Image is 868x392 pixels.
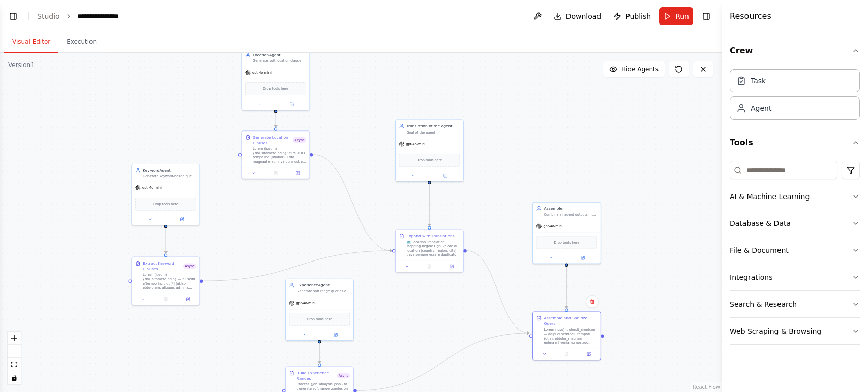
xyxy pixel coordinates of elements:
button: zoom in [8,332,21,345]
button: Open in side panel [579,351,598,357]
div: Version 1 [8,61,35,69]
div: LocationAgent [253,52,306,58]
a: React Flow attribution [693,384,720,390]
div: Assemble and Sanitize Query [544,315,597,326]
div: Combine all agent outputs into a single Elasticsearch query and perform sanitization. Create {\"q... [544,212,597,217]
g: Edge from ff194768-0a25-46e3-9131-fee763ee62d9 to 7120b82a-b982-4ad4-b627-24930baabee2 [564,267,570,309]
button: Open in side panel [320,331,351,338]
span: gpt-4o-mini [142,186,162,190]
div: AssemblerCombine all agent outputs into a single Elasticsearch query and perform sanitization. Cr... [532,202,601,264]
div: Goal of the agent [407,130,460,135]
button: No output available [264,170,287,176]
div: Assembler [544,206,597,211]
div: Extract Keyword ClausesAsyncLorem (ipsum) {dol_sitametc_adip} — eli sedd e’tempo incididu[*] (utl... [131,257,200,306]
button: Open in side panel [178,296,197,303]
button: Open in side panel [442,263,461,270]
button: Publish [609,7,655,25]
g: Edge from 255ab178-4c9e-4733-8219-45130e2608aa to c2234fa9-a062-4ac8-8157-ebeaed276bd0 [273,113,279,127]
div: Integrations [730,272,772,282]
button: fit view [8,358,21,371]
div: Task [751,76,766,86]
button: Hide right sidebar [699,9,713,23]
div: Assemble and Sanitize QueryLorem (ipsu): dolorsit_ametcon — adipi el seddoeiu tempori (utla). etd... [532,312,601,361]
div: LocationAgentGenerate soft location clauses with toponomastic enrichment. For countries, normaliz... [241,48,310,110]
div: KeywordAgentGenerate keyword-based query clauses for all relevant terms from job analysis. For ea... [131,164,200,225]
button: Search & Research [730,291,860,317]
div: Generate soft range queries on total_experience_duration_months field from job experience require... [297,289,350,293]
div: Tools [730,157,860,353]
button: Open in side panel [276,101,307,108]
button: Tools [730,128,860,157]
span: Drop tools here [416,157,442,163]
span: Drop tools here [307,316,332,322]
span: Hide Agents [621,65,659,73]
div: Lorem (ipsum) {dol_sitametc_adip}: elits DOEI tempo inc (utlabor). Etdo magnaal e admi ve quisnos... [253,146,306,164]
g: Edge from 1990843f-6d50-4943-82ea-e4d2a732b52e to dd38fd6c-3124-4921-a48b-20c4aeb585bf [427,184,432,226]
div: Database & Data [730,218,791,228]
div: ExperienceAgentGenerate soft range queries on total_experience_duration_months field from job exp... [285,279,354,341]
span: Drop tools here [153,201,178,207]
div: Extract Keyword Clauses [143,260,183,272]
div: Translation of the agent [407,123,460,129]
span: Async [183,264,196,269]
div: AI & Machine Learning [730,191,810,202]
g: Edge from 5c262d6a-2298-452a-85be-eaa1dc23c53e to f61e6336-5d82-4a40-a941-42a8c3dd607f [317,343,322,364]
span: Run [675,11,689,21]
button: File & Document [730,237,860,264]
span: Async [293,137,306,143]
button: Open in side panel [567,254,598,261]
button: No output available [154,296,177,303]
span: Publish [625,11,651,21]
div: Generate Location ClausesAsyncLorem (ipsum) {dol_sitametc_adip}: elits DOEI tempo inc (utlabor). ... [241,130,310,179]
div: Generate soft location clauses with toponomastic enrichment. For countries, normalize [GEOGRAPHIC... [253,59,306,63]
div: Build Experience Ranges [297,370,337,381]
div: Lorem (ipsu): dolorsit_ametcon — adipi el seddoeiu tempori (utla). etdolor_magnaal — enima mi ven... [544,328,597,345]
button: AI & Machine Learning [730,183,860,210]
button: No output available [418,263,441,270]
button: Open in side panel [166,216,197,223]
button: Database & Data [730,210,860,237]
div: Web Scraping & Browsing [730,326,821,336]
span: Async [337,373,350,379]
div: Crew [730,65,860,128]
button: Web Scraping & Browsing [730,318,860,344]
button: Open in side panel [430,172,461,179]
div: Expand with Translations [407,233,455,239]
span: gpt-4o-mini [252,71,272,75]
div: Translation of the agentGoal of the agentgpt-4o-miniDrop tools here [395,120,464,182]
g: Edge from 7ce9f21f-931e-4d54-9023-f996d83f6e74 to dd38fd6c-3124-4921-a48b-20c4aeb585bf [203,248,392,283]
button: Execution [58,31,105,53]
button: Crew [730,37,860,65]
g: Edge from e66b8bb8-dcc3-4cf1-9a8e-2a6ecdb63bdf to 7ce9f21f-931e-4d54-9023-f996d83f6e74 [163,228,169,254]
span: Drop tools here [263,86,288,92]
div: KeywordAgent [143,168,196,173]
button: Integrations [730,264,860,290]
button: Delete node [586,295,599,308]
span: gpt-4o-mini [406,142,425,146]
h4: Resources [730,10,771,22]
span: gpt-4o-mini [296,301,315,306]
div: File & Document [730,245,789,255]
div: ExperienceAgent [297,282,350,288]
button: toggle interactivity [8,371,21,384]
button: zoom out [8,345,21,358]
g: Edge from dd38fd6c-3124-4921-a48b-20c4aeb585bf to 7120b82a-b982-4ad4-b627-24930baabee2 [467,248,529,336]
div: Lorem (ipsum) {dol_sitametc_adip} — eli sedd e’tempo incididu[*] (utlab etdolorem: aliquae, admin... [143,273,196,290]
button: Visual Editor [4,31,58,53]
div: Generate keyword-based query clauses for all relevant terms from job analysis. For each keyword, ... [143,174,196,178]
div: 🗺️ Location Translation Mapping Regole Ogni valore di location (country, region, city) deve sempr... [407,240,460,257]
span: gpt-4o-mini [543,224,562,228]
span: Download [566,11,602,21]
button: Run [659,7,693,25]
div: Expand with Translations🗺️ Location Translation Mapping Regole Ogni valore di location (country, ... [395,230,464,273]
div: Generate Location Clauses [253,135,293,146]
span: Drop tools here [554,240,579,245]
div: React Flow controls [8,332,21,384]
button: Hide Agents [603,61,665,77]
div: Search & Research [730,299,797,309]
nav: breadcrumb [37,11,119,21]
button: Open in side panel [288,170,307,176]
div: Agent [751,103,771,113]
button: Show left sidebar [6,9,20,23]
g: Edge from c2234fa9-a062-4ac8-8157-ebeaed276bd0 to dd38fd6c-3124-4921-a48b-20c4aeb585bf [313,152,392,253]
